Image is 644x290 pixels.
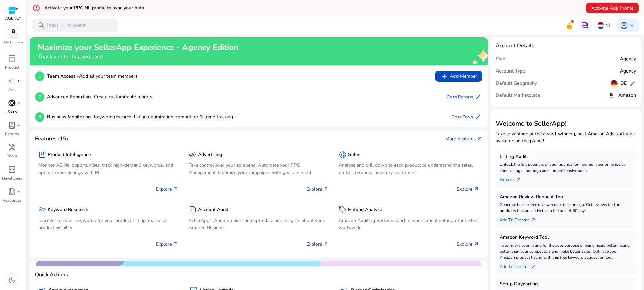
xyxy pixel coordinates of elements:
[35,112,44,122] p: 3
[8,87,16,93] p: Ads
[339,151,347,159] span: donut_small
[47,114,94,120] b: Business Monitoring -
[47,72,138,80] p: Add all your team members
[531,264,536,269] span: arrow_outward
[323,241,329,247] span: arrow_outward
[35,136,68,142] h4: Features (15)
[306,186,329,193] p: Explore
[457,241,479,248] p: Explore
[8,143,16,151] span: handyman
[173,186,178,192] span: arrow_outward
[339,217,479,231] p: Amazon Auditing Software and reimbursement solution for sellers worldwide.
[47,113,233,120] p: Keyword research, listing optimization, competitor & trend tracking
[618,93,636,98] h5: Amazon
[8,99,16,107] span: donut_small
[500,154,632,160] h5: Listing Audit
[628,21,636,30] span: keyboard_arrow_down
[496,68,525,74] h5: Account Type
[500,281,632,287] h5: Setup Dayparting
[605,19,611,31] p: NL
[440,72,477,80] span: Add Member
[8,188,16,196] span: book_4
[5,131,19,137] p: Reports
[500,235,632,240] h5: Amazon Keyword Tool
[516,177,521,182] span: arrow_outward
[35,71,44,81] p: 1
[5,64,19,70] p: Product
[496,130,636,144] p: Take advantage of the award-winning, best Amazon Ads software available on the planet!
[2,175,22,181] p: Developers
[189,162,329,176] p: Take control over your ad spend, Automate your PPC Management, Optimize your campaigns with goals...
[17,80,20,82] span: fiber_manual_record
[189,151,197,159] span: campaign
[3,197,21,203] p: Resources
[8,165,16,174] span: code_blocks
[348,207,384,213] h5: Refund Analyzer
[477,136,482,141] span: arrow_outward
[17,190,20,193] span: fiber_manual_record
[620,68,636,74] h5: Agency
[531,217,536,223] span: arrow_outward
[38,162,178,176] p: Monitor ASINs, opportunities, track high-demand keywords, and optimize your listings with PI
[474,241,479,247] span: arrow_outward
[38,21,46,30] span: search
[38,205,46,213] span: key
[591,5,633,12] span: Activate Ads Profile
[198,152,222,158] h5: Advertising
[48,207,88,213] h5: Keyword Research
[8,276,16,284] span: dark_mode
[440,72,448,80] span: add
[198,207,228,213] h5: Account Audit
[500,161,632,174] p: Unlock the full potential of your listings for maximum performance by conducting a thorough and c...
[47,93,152,100] p: Create customizable reports
[47,94,94,100] b: Advanced Reporting -
[17,124,20,127] span: fiber_manual_record
[629,80,636,87] span: edit
[339,205,347,213] span: sell
[48,152,91,158] h5: Product Intelligence
[496,81,537,86] h5: Default Geography
[474,186,479,192] span: arrow_outward
[586,3,639,13] button: Activate Ads Profile
[445,135,482,142] a: More Featuresarrow_outward
[35,272,68,278] h4: Quick Actions
[474,113,482,121] span: arrow_outward
[435,71,482,82] button: addAdd Member
[500,242,632,260] p: Tailor make your listing for the sole purpose of being heard better. Stand better than your compe...
[47,73,79,79] b: Team Access -
[611,80,618,87] img: de.svg
[7,109,17,115] p: Sales
[17,102,20,104] span: fiber_manual_record
[173,241,178,247] span: arrow_outward
[189,217,329,231] p: SellerApp's Audit provides in depth data and insights about your Amazon Business.
[500,260,542,270] a: Add To Chrome
[607,91,615,99] img: amazon.svg
[8,121,16,129] span: lab_profile
[60,22,66,29] span: /
[8,55,16,63] span: inventory_2
[447,92,482,102] a: Go to Reportsarrow_outward
[620,56,636,62] h5: Agency
[620,21,628,30] span: account_circle
[500,202,632,214] p: Generate hassle-free review requests in one go. Get reviews for the products that are delivered i...
[38,54,238,60] h4: Thank you for logging back!
[500,214,542,223] a: Add To Chrome
[620,81,627,86] h5: DE
[38,217,178,231] p: Discover relevant keywords for your product listing, maximize product visibility
[348,152,360,158] h5: Sales
[496,119,636,128] h3: Welcome to SellerApp!
[35,92,44,102] p: 2
[500,194,632,200] h5: Amazon Review Request Tool
[496,43,534,49] h4: Account Details
[38,43,238,52] h2: Maximize your SellerApp Experience - Agency Edition
[7,153,17,159] p: Tools
[44,5,145,11] h5: Activate your PPC NL profile to sync your data.
[189,205,197,213] span: summarize
[47,22,87,29] p: Press to search
[156,186,178,193] p: Explore
[597,22,604,29] img: nl.svg
[4,27,22,37] img: amazon.svg
[5,15,21,21] p: AGENCY
[496,56,505,62] h5: Plan
[306,241,329,248] p: Explore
